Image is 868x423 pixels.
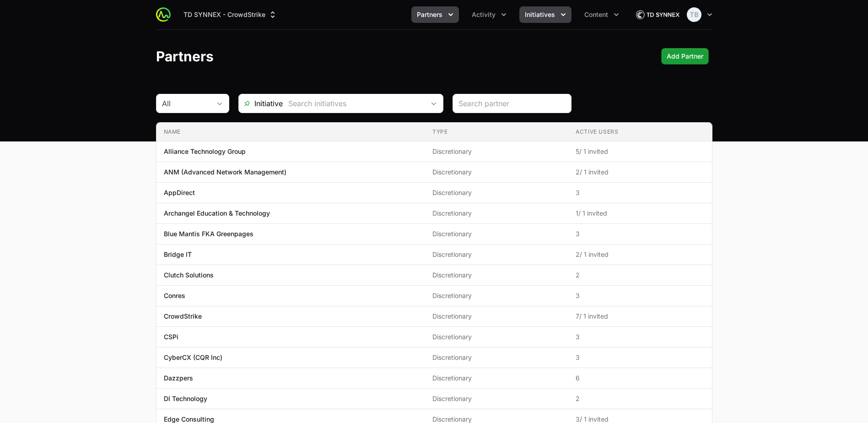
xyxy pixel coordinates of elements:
p: Clutch Solutions [164,271,214,280]
span: Activity [472,10,496,19]
p: Dazzpers [164,374,193,383]
span: Content [584,10,608,19]
div: Activity menu [466,6,512,23]
img: ActivitySource [156,7,171,22]
th: Type [425,123,568,141]
button: All [156,94,229,113]
span: Discretionary [432,312,561,321]
img: Taylor Bradshaw [687,7,701,22]
p: ANM (Advanced Network Management) [164,168,286,177]
button: Add Partner [661,48,709,65]
span: 1 / 1 invited [576,209,704,218]
span: Initiative [239,98,283,109]
p: CrowdStrike [164,312,202,321]
button: Partners [411,6,459,23]
p: Bridge IT [164,250,192,259]
p: CyberCX (CQR Inc) [164,353,222,362]
span: 7 / 1 invited [576,312,704,321]
span: Discretionary [432,271,561,280]
span: Discretionary [432,229,561,239]
span: Discretionary [432,147,561,156]
div: All [162,98,210,109]
span: Discretionary [432,374,561,383]
p: CSPi [164,332,178,342]
p: Conres [164,291,185,300]
span: Discretionary [432,250,561,259]
div: Main navigation [171,6,625,23]
div: Supplier switch menu [178,6,283,23]
span: Initiatives [525,10,555,19]
th: Active Users [568,123,712,141]
th: Name [156,123,425,141]
p: AppDirect [164,188,195,197]
button: TD SYNNEX - CrowdStrike [178,6,283,23]
p: Alliance Technology Group [164,147,246,156]
img: TD SYNNEX [636,5,679,24]
span: 5 / 1 invited [576,147,704,156]
div: Partners menu [411,6,459,23]
span: Discretionary [432,332,561,342]
span: 2 [576,394,704,403]
div: Open [425,94,443,113]
span: 2 [576,271,704,280]
span: Add Partner [667,51,703,62]
span: Discretionary [432,291,561,300]
span: Discretionary [432,188,561,197]
span: 3 [576,229,704,239]
div: Primary actions [661,48,709,65]
span: 2 / 1 invited [576,250,704,259]
h1: Partners [156,48,214,65]
button: Activity [466,6,512,23]
span: Discretionary [432,168,561,177]
div: Initiatives menu [519,6,571,23]
span: 3 [576,291,704,300]
input: Search partner [458,98,566,109]
span: 3 [576,188,704,197]
span: Discretionary [432,353,561,362]
span: Partners [417,10,442,19]
span: Discretionary [432,394,561,403]
span: 3 [576,332,704,342]
button: Content [579,6,625,23]
input: Search initiatives [283,94,425,113]
span: 3 [576,353,704,362]
span: Discretionary [432,209,561,218]
p: DI Technology [164,394,207,403]
p: Archangel Education & Technology [164,209,270,218]
span: 6 [576,374,704,383]
button: Initiatives [519,6,571,23]
span: 2 / 1 invited [576,168,704,177]
p: Blue Mantis FKA Greenpages [164,229,253,239]
div: Content menu [579,6,625,23]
